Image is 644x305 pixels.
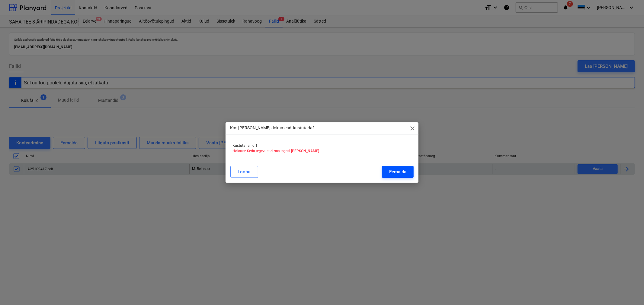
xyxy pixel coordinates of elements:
button: Loobu [230,166,258,178]
p: Hoiatus: Seda tegevust ei saa tagasi [PERSON_NAME] [233,149,412,154]
span: close [409,125,416,132]
div: Eemalda [389,168,406,176]
button: Eemalda [382,166,414,178]
p: Kas [PERSON_NAME] dokumendi kustutada? [230,125,315,131]
div: Loobu [238,168,251,176]
iframe: Chat Widget [614,276,644,305]
p: Kustuta failid 1 [233,143,412,148]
